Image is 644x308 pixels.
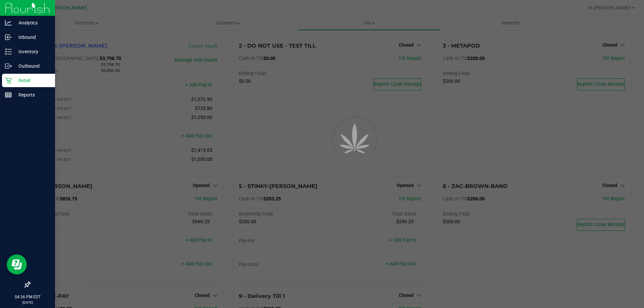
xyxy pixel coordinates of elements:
[12,48,52,56] p: Inventory
[12,76,52,84] p: Retail
[5,19,12,26] inline-svg: Analytics
[5,91,12,98] inline-svg: Reports
[7,254,27,274] iframe: Resource center
[5,48,12,55] inline-svg: Inventory
[12,91,52,99] p: Reports
[5,34,12,41] inline-svg: Inbound
[3,300,52,305] p: [DATE]
[5,63,12,69] inline-svg: Outbound
[12,62,52,70] p: Outbound
[12,33,52,41] p: Inbound
[12,19,52,27] p: Analytics
[5,77,12,84] inline-svg: Retail
[3,294,52,300] p: 04:36 PM EDT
